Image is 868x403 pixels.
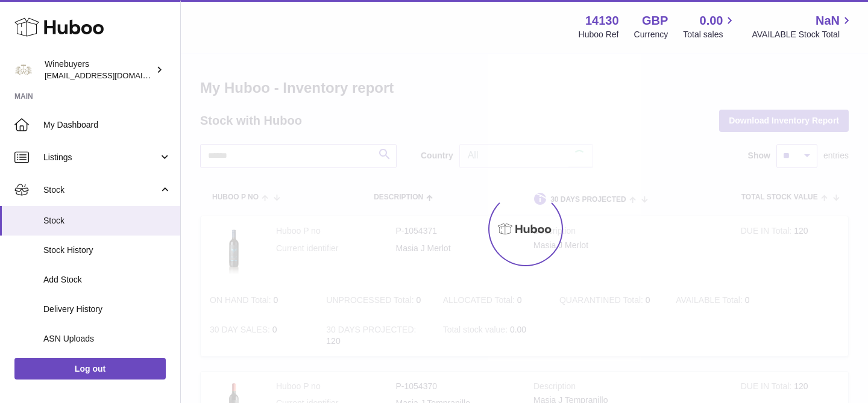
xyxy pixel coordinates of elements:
a: NaN AVAILABLE Stock Total [752,13,854,40]
div: Winebuyers [45,58,153,81]
span: AVAILABLE Stock Total [752,29,854,40]
span: Total sales [683,29,737,40]
div: Huboo Ref [579,29,619,40]
span: Add Stock [43,274,171,286]
img: ben@winebuyers.com [14,61,33,79]
span: Stock History [43,245,171,256]
a: Log out [14,358,166,380]
strong: GBP [642,13,668,29]
span: [EMAIL_ADDRESS][DOMAIN_NAME] [45,70,177,80]
span: Listings [43,152,159,163]
span: Delivery History [43,304,171,315]
span: Stock [43,184,159,196]
div: Currency [634,29,668,40]
span: NaN [816,13,840,29]
span: ASN Uploads [43,333,171,345]
span: 0.00 [700,13,723,29]
span: My Dashboard [43,119,171,131]
strong: 14130 [585,13,619,29]
span: Stock [43,215,171,226]
a: 0.00 Total sales [683,13,737,40]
